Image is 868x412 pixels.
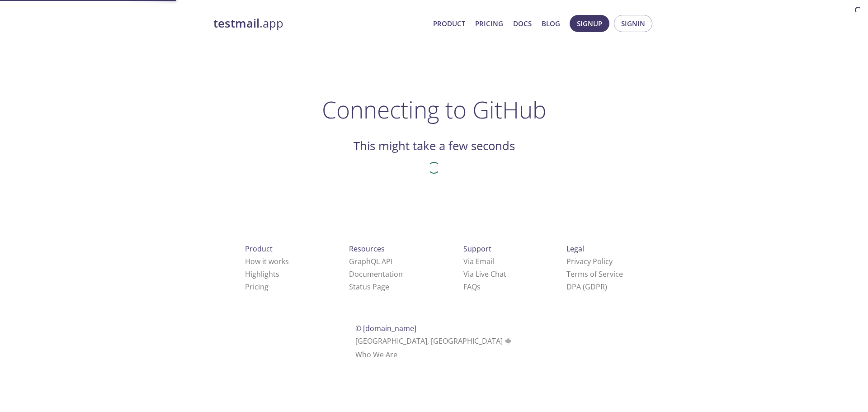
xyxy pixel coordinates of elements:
h2: This might take a few seconds [354,138,515,154]
span: Signup [577,18,602,29]
a: Status Page [349,282,389,292]
a: Who We Are [355,350,397,360]
a: GraphQL API [349,256,392,266]
a: Pricing [475,18,503,29]
span: © [DOMAIN_NAME] [355,323,416,333]
a: DPA (GDPR) [566,282,607,292]
a: Documentation [349,269,403,279]
a: How it works [245,256,289,266]
a: Terms of Service [566,269,623,279]
a: Highlights [245,269,279,279]
a: Privacy Policy [566,256,613,266]
a: Blog [542,18,560,29]
a: Docs [513,18,532,29]
span: Resources [349,244,385,254]
a: Pricing [245,282,269,292]
a: FAQ [463,282,481,292]
h1: Connecting to GitHub [322,96,547,123]
span: s [477,282,481,292]
button: Signup [570,15,609,32]
a: Product [433,18,465,29]
a: testmail.app [213,16,426,31]
span: Support [463,244,491,254]
span: Product [245,244,273,254]
span: [GEOGRAPHIC_DATA], [GEOGRAPHIC_DATA] [355,336,513,346]
button: Signin [614,15,652,32]
strong: testmail [213,15,259,31]
a: Via Email [463,256,494,266]
a: Via Live Chat [463,269,506,279]
span: Signin [621,18,645,29]
span: Legal [566,244,584,254]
